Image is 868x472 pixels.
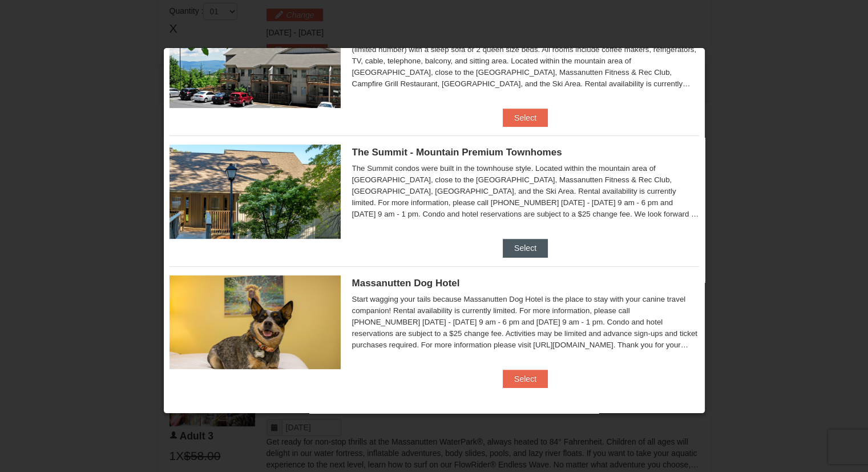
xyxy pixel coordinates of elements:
[169,14,341,108] img: 19219026-1-e3b4ac8e.jpg
[352,33,699,90] div: Massanutten Resort Hotels rooms sleep up to 4 occupants and offer a choice of 1 king size bed (li...
[503,239,548,257] button: Select
[169,145,341,238] img: 19219034-1-0eee7e00.jpg
[352,163,699,220] div: The Summit condos were built in the townhouse style. Located within the mountain area of [GEOGRAP...
[352,278,460,289] span: Massanutten Dog Hotel
[169,275,341,369] img: 27428181-5-81c892a3.jpg
[352,147,562,158] span: The Summit - Mountain Premium Townhomes
[503,109,548,127] button: Select
[352,294,699,351] div: Start wagging your tails because Massanutten Dog Hotel is the place to stay with your canine trav...
[503,370,548,388] button: Select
